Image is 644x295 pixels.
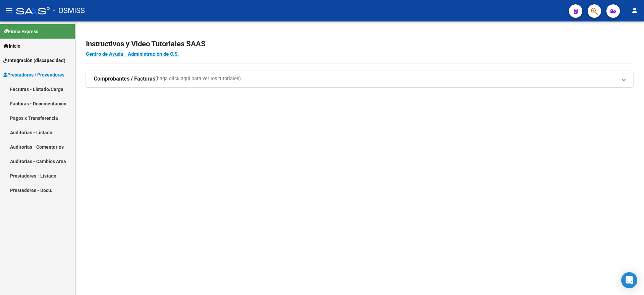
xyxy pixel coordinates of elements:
h2: Instructivos y Video Tutoriales SAAS [86,38,633,50]
mat-expansion-panel-header: Comprobantes / Facturas(haga click aquí para ver los tutoriales) [86,71,633,87]
mat-icon: menu [5,6,13,14]
div: Open Intercom Messenger [621,272,637,288]
span: (haga click aquí para ver los tutoriales) [155,75,241,83]
span: Prestadores / Proveedores [3,71,64,79]
mat-icon: person [631,6,639,14]
span: Integración (discapacidad) [3,57,65,64]
strong: Comprobantes / Facturas [94,75,155,83]
a: Centro de Ayuda - Administración de O.S. [86,51,179,57]
span: Inicio [3,42,20,50]
span: Firma Express [3,28,38,35]
span: - OSMISS [53,3,85,18]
